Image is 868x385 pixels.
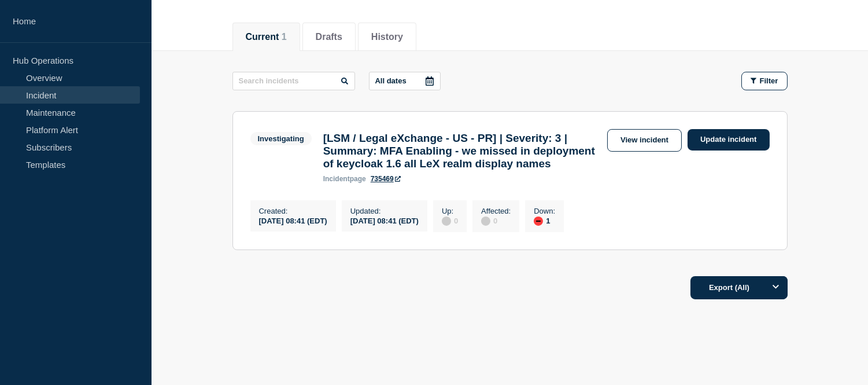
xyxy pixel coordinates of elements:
p: All dates [375,76,407,85]
div: [DATE] 08:41 (EDT) [259,215,327,225]
div: [DATE] 08:41 (EDT) [350,215,419,225]
span: Filter [760,76,778,85]
div: 1 [534,215,555,226]
a: 735469 [371,175,401,183]
p: Created : [259,207,327,215]
input: Search incidents [232,72,355,90]
a: Update incident [688,129,770,151]
span: Investigating [250,132,312,145]
button: History [371,32,403,42]
div: down [534,217,543,226]
div: disabled [442,217,451,226]
p: page [323,175,366,183]
div: disabled [481,217,490,226]
button: All dates [369,72,441,90]
p: Updated : [350,207,419,215]
span: incident [323,175,350,183]
p: Affected : [481,207,511,215]
span: 1 [282,32,287,42]
h3: [LSM / Legal eXchange - US - PR] | Severity: 3 | Summary: MFA Enabling - we missed in deployment ... [323,132,601,170]
p: Up : [442,207,458,215]
div: 0 [481,215,511,226]
div: 0 [442,215,458,226]
p: Down : [534,207,555,215]
button: Filter [741,72,788,90]
button: Current 1 [246,32,287,42]
a: View incident [607,129,682,152]
button: Options [764,276,788,299]
button: Export (All) [690,276,788,299]
button: Drafts [316,32,342,42]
